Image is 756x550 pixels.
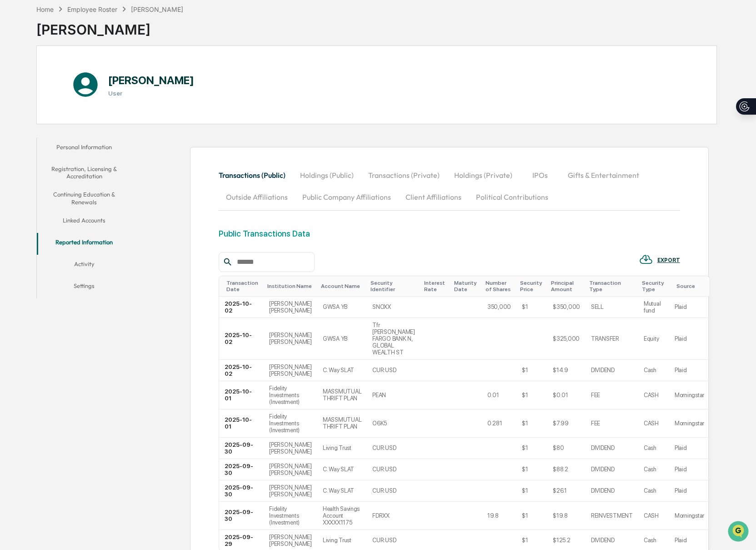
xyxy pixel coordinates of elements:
[454,280,478,293] div: Toggle SortBy
[669,438,710,459] td: Plaid
[669,381,710,409] td: Morningstar
[219,409,264,438] td: 2025-10-01
[516,381,547,409] td: $1
[561,164,646,186] button: Gifts & Entertainment
[547,318,586,360] td: $325,000
[317,438,367,459] td: Living Trust
[669,297,710,318] td: Plaid
[586,502,638,530] td: REINVESTMENT
[586,360,638,381] td: DIVIDEND
[516,480,547,502] td: $1
[219,164,293,186] button: Transactions (Public)
[367,360,421,381] td: CUR:USD
[219,360,264,381] td: 2025-10-02
[9,19,165,34] p: How can we help?
[66,116,73,123] div: 🗄️
[547,381,586,409] td: $0.01
[36,5,54,13] div: Home
[638,318,669,360] td: Equity
[639,252,653,266] img: EXPORT
[367,480,421,502] td: CUR:USD
[37,138,132,298] div: secondary tabs example
[264,360,317,381] td: [PERSON_NAME] [PERSON_NAME]
[638,480,669,502] td: Cash
[37,185,132,211] button: Continuing Education & Renewals
[219,459,264,480] td: 2025-09-30
[669,409,710,438] td: Morningstar
[586,459,638,480] td: DIVIDEND
[424,280,447,293] div: Toggle SortBy
[520,280,544,293] div: Toggle SortBy
[9,70,25,86] img: 1746055101610-c473b297-6a78-478c-a979-82029cc54cd1
[638,438,669,459] td: Cash
[317,381,367,409] td: MASSMUTUAL THRIFT PLAN
[516,409,547,438] td: $1
[482,297,516,318] td: 350,000
[638,502,669,530] td: CASH
[469,186,556,208] button: Political Contributions
[37,138,132,160] button: Personal Information
[586,480,638,502] td: DIVIDEND
[361,164,447,186] button: Transactions (Private)
[482,381,516,409] td: 0.01
[589,280,635,293] div: Toggle SortBy
[586,318,638,360] td: TRANSFER
[516,459,547,480] td: $1
[727,520,751,545] iframe: Open customer support
[264,459,317,480] td: [PERSON_NAME] [PERSON_NAME]
[638,459,669,480] td: Cash
[37,160,132,186] button: Registration, Licensing & Accreditation
[5,111,62,127] a: 🖐️Preclearance
[67,5,117,13] div: Employee Roster
[676,283,706,289] div: Toggle SortBy
[638,381,669,409] td: CASH
[317,502,367,530] td: Health Savings Account XXXXX1175
[295,186,398,208] button: Public Company Affiliations
[18,115,59,124] span: Preclearance
[547,409,586,438] td: $7.99
[317,480,367,502] td: C. Way SLAT
[669,502,710,530] td: Morningstar
[669,480,710,502] td: Plaid
[398,186,469,208] button: Client Affiliations
[18,132,57,141] span: Data Lookup
[131,5,183,13] div: [PERSON_NAME]
[9,133,16,140] div: 🔎
[516,360,547,381] td: $1
[642,280,666,293] div: Toggle SortBy
[321,283,363,289] div: Toggle SortBy
[447,164,520,186] button: Holdings (Private)
[547,297,586,318] td: $350,000
[520,164,561,186] button: IPOs
[108,90,194,97] h3: User
[669,318,710,360] td: Plaid
[293,164,361,186] button: Holdings (Public)
[37,211,132,233] button: Linked Accounts
[586,438,638,459] td: DIVIDEND
[267,283,314,289] div: Toggle SortBy
[547,480,586,502] td: $26.1
[586,409,638,438] td: FEE
[367,297,421,318] td: SNOXX
[638,360,669,381] td: Cash
[37,277,132,298] button: Settings
[90,154,110,161] span: Pylon
[551,280,582,293] div: Toggle SortBy
[367,409,421,438] td: O6K5
[219,502,264,530] td: 2025-09-30
[586,297,638,318] td: SELL
[264,297,317,318] td: [PERSON_NAME] [PERSON_NAME]
[62,111,116,127] a: 🗄️Attestations
[547,502,586,530] td: $19.8
[64,154,110,161] a: Powered byPylon
[219,381,264,409] td: 2025-10-01
[669,360,710,381] td: Plaid
[226,280,260,293] div: Toggle SortBy
[367,318,421,360] td: Tfr [PERSON_NAME] FARGO BANK N, GLOBAL WEALTH ST
[482,409,516,438] td: 0.281
[516,438,547,459] td: $1
[37,255,132,277] button: Activity
[638,297,669,318] td: Mutual fund
[264,409,317,438] td: Fidelity Investments (Investment)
